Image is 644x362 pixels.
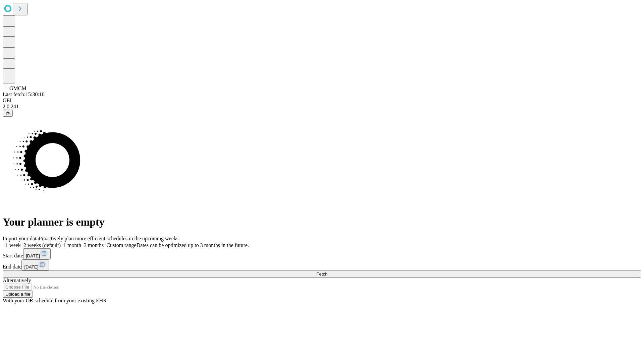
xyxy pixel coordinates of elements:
[21,259,49,270] button: [DATE]
[3,259,641,270] div: End date
[137,242,249,248] span: Dates can be optimized up to 3 months in the future.
[26,253,40,258] span: [DATE]
[316,271,327,277] span: Fetch
[84,242,104,248] span: 3 months
[3,248,641,259] div: Start date
[63,242,81,248] span: 1 month
[24,264,38,269] span: [DATE]
[23,248,51,259] button: [DATE]
[3,298,107,303] span: With your OR schedule from your existing EHR
[106,242,136,248] span: Custom range
[3,291,33,298] button: Upload a file
[3,92,45,97] span: Last fetch: 15:30:10
[3,270,641,278] button: Fetch
[3,216,641,228] h1: Your planner is empty
[23,242,61,248] span: 2 weeks (default)
[3,104,641,110] div: 2.0.241
[3,110,13,117] button: @
[3,278,31,283] span: Alternatively
[3,236,39,241] span: Import your data
[9,85,26,91] span: GMCM
[39,236,180,241] span: Proactively plan more efficient schedules in the upcoming weeks.
[3,98,641,104] div: GEI
[5,111,10,116] span: @
[5,242,21,248] span: 1 week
